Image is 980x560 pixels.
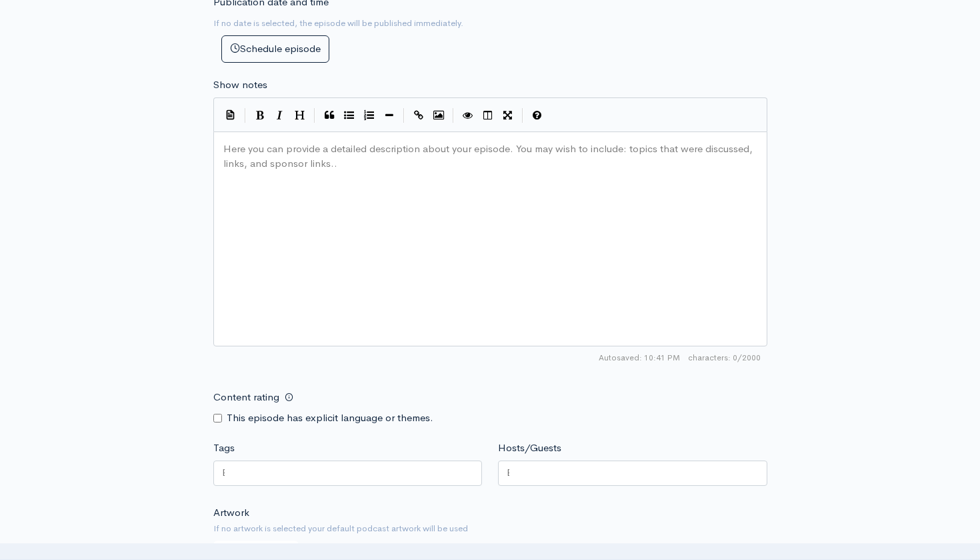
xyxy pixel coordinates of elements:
button: Markdown Guide [527,105,547,125]
label: Artwork [213,505,249,521]
label: This episode has explicit language or themes. [227,410,433,426]
input: Enter tags for this episode [222,465,225,481]
i: | [453,108,454,123]
span: 0/2000 [688,352,761,364]
i: | [403,108,405,123]
span: Autosaved: 10:41 PM [599,352,680,364]
button: Schedule episode [221,35,329,63]
small: If no date is selected, the episode will be published immediately. [213,17,463,29]
button: Italic [270,105,290,125]
i: | [314,108,315,123]
i: | [522,108,523,123]
button: Create Link [409,105,429,125]
label: Show notes [213,77,267,93]
input: Enter the names of the people that appeared on this episode [507,465,509,481]
button: Numbered List [359,105,379,125]
label: Content rating [213,384,279,411]
button: Insert Show Notes Template [221,104,241,124]
button: Generic List [339,105,359,125]
button: Heading [290,105,310,125]
button: Toggle Side by Side [478,105,498,125]
button: Toggle Fullscreen [498,105,518,125]
i: | [245,108,246,123]
label: Tags [213,441,235,456]
button: Toggle Preview [458,105,478,125]
button: Insert Image [429,105,449,125]
button: Quote [319,105,339,125]
small: If no artwork is selected your default podcast artwork will be used [213,522,767,535]
button: Insert Horizontal Line [379,105,399,125]
button: Bold [250,105,270,125]
label: Hosts/Guests [498,441,561,456]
